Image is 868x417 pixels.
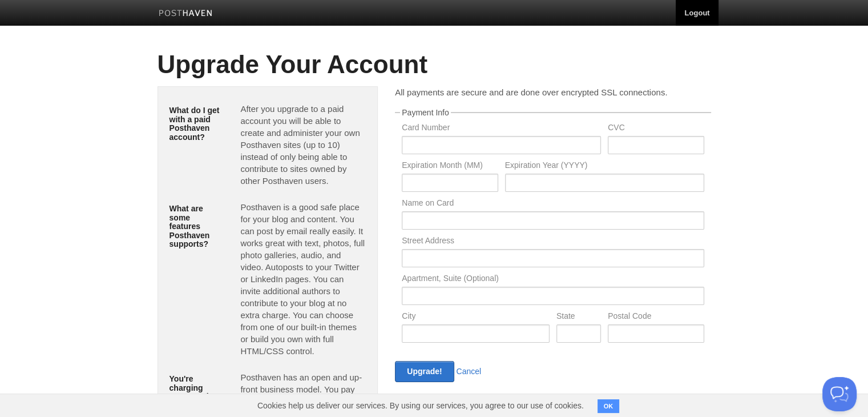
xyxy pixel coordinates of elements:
h5: You're charging money. Why? [169,375,224,401]
img: Posthaven-bar [159,10,213,18]
label: City [402,312,550,323]
p: All payments are secure and are done over encrypted SSL connections. [395,86,710,98]
label: Name on Card [402,199,704,210]
h5: What do I get with a paid Posthaven account? [169,106,224,142]
label: Postal Code [608,312,704,323]
legend: Payment Info [400,109,451,117]
h1: Upgrade Your Account [158,51,711,78]
label: CVC [608,123,704,134]
a: Cancel [457,367,482,376]
h5: What are some features Posthaven supports? [169,205,224,248]
label: Apartment, Suite (Optional) [402,274,704,285]
button: OK [597,399,620,413]
p: Posthaven is a good safe place for your blog and content. You can post by email really easily. It... [240,201,366,357]
span: Cookies help us deliver our services. By using our services, you agree to our use of cookies. [246,394,595,417]
p: After you upgrade to a paid account you will be able to create and administer your own Posthaven ... [240,103,366,187]
label: Expiration Year (YYYY) [505,161,704,172]
iframe: Help Scout Beacon - Open [822,377,857,411]
label: State [556,312,601,323]
label: Street Address [402,236,704,247]
label: Card Number [402,123,601,134]
input: Upgrade! [395,361,454,382]
label: Expiration Month (MM) [402,161,498,172]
